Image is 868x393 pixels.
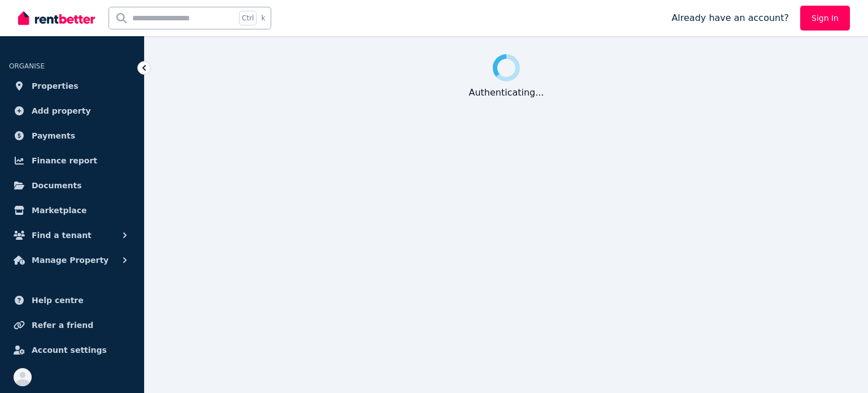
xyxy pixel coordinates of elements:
span: Add property [32,104,91,118]
span: ORGANISE [9,62,45,70]
a: Refer a friend [9,314,135,336]
span: Already have an account? [671,11,789,25]
a: Add property [9,100,135,122]
span: Marketplace [32,204,86,217]
a: Help centre [9,289,135,312]
a: Sign In [800,6,850,31]
span: Find a tenant [32,228,92,242]
button: Manage Property [9,249,135,271]
a: Finance report [9,149,135,172]
a: Documents [9,174,135,197]
span: Documents [32,179,82,192]
span: Ctrl [239,11,257,25]
a: Payments [9,124,135,147]
img: RentBetter [18,10,95,27]
span: Payments [32,129,75,142]
div: Authenticating ... [468,86,544,100]
a: Account settings [9,339,135,361]
span: Account settings [32,343,107,357]
span: Manage Property [32,253,108,267]
button: Find a tenant [9,224,135,247]
span: Properties [32,79,79,93]
span: Help centre [32,293,84,307]
span: Finance report [32,154,97,167]
span: k [261,14,265,23]
a: Marketplace [9,199,135,222]
span: Refer a friend [32,318,93,332]
a: Properties [9,75,135,97]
